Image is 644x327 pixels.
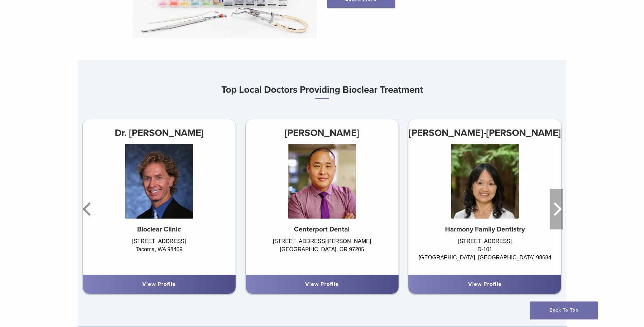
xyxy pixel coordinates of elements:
strong: Bioclear Clinic [137,225,181,234]
img: Dr. Julie Chung-Ah Jang [451,144,519,219]
strong: Harmony Family Dentistry [445,225,525,234]
h3: Top Local Doctors Providing Bioclear Treatment [78,82,567,99]
a: View Profile [142,281,176,288]
strong: Centerport Dental [294,225,350,234]
button: Next [550,189,563,229]
img: Dr. David Clark [125,144,193,219]
a: View Profile [468,281,502,288]
h3: [PERSON_NAME] [245,125,398,141]
h3: [PERSON_NAME]-[PERSON_NAME] [408,125,561,141]
img: Benjamin Wang [288,144,356,219]
a: View Profile [305,281,339,288]
div: [STREET_ADDRESS][PERSON_NAME] [GEOGRAPHIC_DATA], OR 97205 [245,237,398,268]
h3: Dr. [PERSON_NAME] [83,125,236,141]
button: Previous [81,189,95,229]
div: [STREET_ADDRESS] Tacoma, WA 98409 [83,237,236,268]
div: [STREET_ADDRESS] D-101 [GEOGRAPHIC_DATA], [GEOGRAPHIC_DATA] 98684 [408,237,561,268]
a: Back To Top [530,302,598,319]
